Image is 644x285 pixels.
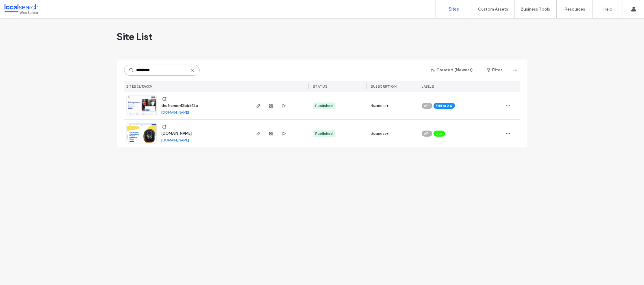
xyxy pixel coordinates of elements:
span: STATUS [313,84,328,89]
a: [DOMAIN_NAME] [162,138,189,142]
label: Sites [449,6,459,12]
span: Help [14,4,26,10]
button: Filter [481,65,508,75]
label: Help [604,7,613,12]
button: Created (Newest) [426,65,479,75]
label: Resources [564,7,585,12]
a: [DOMAIN_NAME] [162,131,192,136]
span: Site List [117,31,153,43]
span: LABELS [422,84,434,89]
div: Published [316,131,333,136]
a: theframer42bb512e [162,103,198,108]
span: SITES (2/13603) [127,84,152,89]
a: [DOMAIN_NAME] [162,110,189,115]
span: SUBSCRIPTION [371,84,397,89]
span: Business+ [371,103,389,109]
span: API [424,131,430,136]
label: Custom Assets [478,7,508,12]
span: Editor 2.0 [436,103,453,108]
span: Live [436,131,443,136]
div: Published [316,103,333,108]
span: Business+ [371,131,389,137]
span: API [424,103,430,108]
label: Business Tools [521,7,550,12]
